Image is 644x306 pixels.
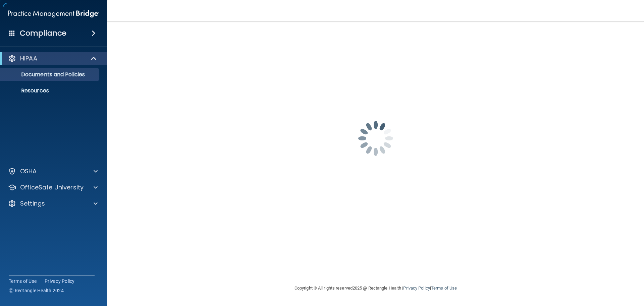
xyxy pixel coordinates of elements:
[8,7,99,20] img: PMB logo
[20,167,37,175] p: OSHA
[45,278,75,285] a: Privacy Policy
[342,105,409,172] img: spinner.e123f6fc.gif
[20,183,84,191] p: OfficeSafe University
[9,287,64,294] span: Ⓒ Rectangle Health 2024
[20,200,45,208] p: Settings
[403,286,430,291] a: Privacy Policy
[431,286,457,291] a: Terms of Use
[20,29,66,38] h4: Compliance
[4,87,96,94] p: Resources
[4,71,96,78] p: Documents and Policies
[8,200,98,208] a: Settings
[20,54,37,62] p: HIPAA
[8,167,98,175] a: OSHA
[8,54,97,62] a: HIPAA
[9,278,37,285] a: Terms of Use
[253,277,498,299] div: Copyright © All rights reserved 2025 @ Rectangle Health | |
[8,183,98,191] a: OfficeSafe University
